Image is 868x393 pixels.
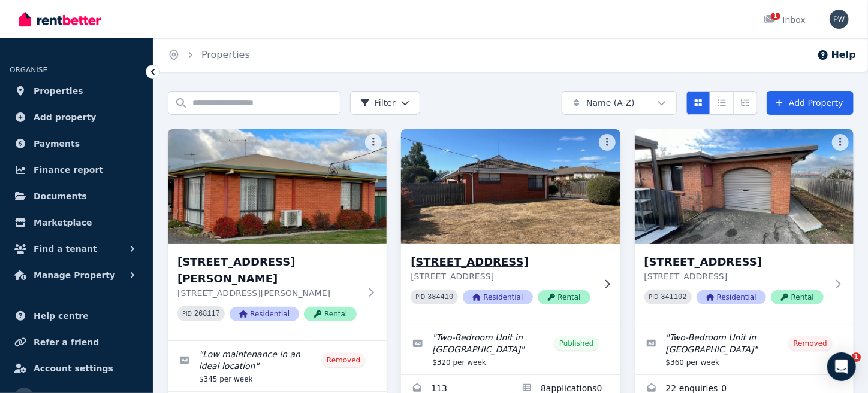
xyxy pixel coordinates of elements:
a: Marketplace [10,211,143,234]
button: Manage Property [10,263,143,287]
button: Name (A-Z) [562,91,677,115]
p: [STREET_ADDRESS] [411,270,593,282]
div: Open Intercom Messenger [827,352,856,381]
button: More options [832,134,849,151]
img: 1/50 Malcombe St, Longford [396,126,626,247]
a: Add property [10,105,143,129]
a: 1/50 Malcombe St, Longford[STREET_ADDRESS][STREET_ADDRESS]PID 384410ResidentialRental [401,129,620,324]
span: Help centre [34,309,89,323]
code: 268117 [194,310,220,318]
small: PID [649,294,659,300]
a: Add Property [767,91,854,115]
span: Rental [538,290,590,304]
button: Help [817,48,856,62]
span: Filter [360,97,396,109]
h3: [STREET_ADDRESS] [644,254,827,270]
div: Inbox [764,14,806,26]
span: Marketplace [34,215,92,230]
a: Edit listing: Low maintenance in an ideal location [168,341,387,391]
button: Card view [686,91,710,115]
button: Expanded list view [733,91,757,115]
span: Name (A-Z) [586,97,635,109]
span: Properties [34,84,83,98]
a: Properties [201,49,250,60]
div: View options [686,91,757,115]
a: Account settings [10,357,143,380]
a: Documents [10,184,143,208]
img: Paul Williams [830,10,849,29]
img: RentBetter [19,10,101,28]
small: PID [182,310,192,317]
a: 2/3 Burghley Street, Longford[STREET_ADDRESS][STREET_ADDRESS]PID 341102ResidentialRental [635,129,854,324]
h3: [STREET_ADDRESS] [411,254,593,270]
span: Refer a friend [34,335,99,349]
a: Finance report [10,158,143,182]
span: Rental [304,307,357,321]
span: Rental [771,290,824,304]
code: 341102 [661,293,687,301]
a: Edit listing: Two-Bedroom Unit in Longford [635,324,854,374]
span: Payments [34,136,80,151]
button: Find a tenant [10,237,143,261]
nav: Breadcrumb [153,38,264,72]
p: [STREET_ADDRESS][PERSON_NAME] [177,287,360,299]
h3: [STREET_ADDRESS][PERSON_NAME] [177,254,360,287]
button: More options [365,134,382,151]
code: 384410 [427,293,453,301]
p: [STREET_ADDRESS] [644,270,827,282]
span: Add property [34,110,97,124]
span: ORGANISE [10,66,47,74]
span: 1 [771,13,780,20]
a: 1/3 Burnett Street, Longford[STREET_ADDRESS][PERSON_NAME][STREET_ADDRESS][PERSON_NAME]PID 268117R... [168,129,387,340]
span: Account settings [34,361,113,376]
span: Find a tenant [34,242,97,256]
span: 1 [852,352,861,362]
button: More options [599,134,616,151]
a: Help centre [10,304,143,328]
a: Properties [10,79,143,103]
button: Filter [350,91,420,115]
img: 2/3 Burghley Street, Longford [635,129,854,244]
img: 1/3 Burnett Street, Longford [168,129,387,244]
span: Residential [230,307,299,321]
span: Residential [463,290,532,304]
a: Edit listing: Two-Bedroom Unit in Longford [401,324,620,374]
span: Finance report [34,163,103,177]
small: PID [415,294,425,300]
span: Manage Property [34,268,115,282]
span: Residential [697,290,766,304]
a: Refer a friend [10,330,143,354]
span: Documents [34,189,87,203]
a: Payments [10,132,143,156]
button: Compact list view [710,91,734,115]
